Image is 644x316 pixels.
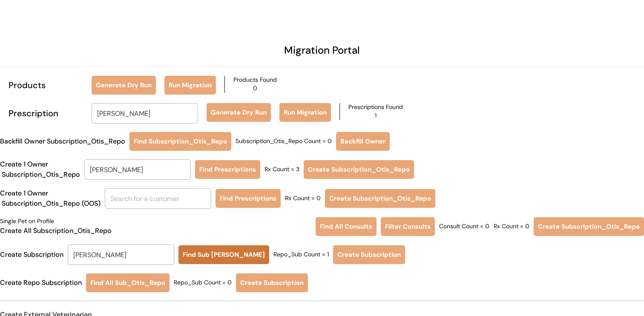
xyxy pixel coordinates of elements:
div: Products Found [233,76,277,84]
button: Find All Sub_Otis_Repo [86,273,170,292]
div: Consult Count = 0 [439,222,489,231]
button: Find All Consults [316,217,377,236]
button: Find Sub [PERSON_NAME] [178,245,269,264]
button: Find Prescriptions [216,189,281,208]
button: Create Subscription [333,245,405,264]
button: Create Subscription_Otis_Repo [325,189,435,208]
div: Migration Portal [284,43,360,58]
div: Prescription [9,107,83,120]
input: Search for a customer [68,244,174,265]
div: Rx Count = 3 [264,165,299,174]
div: Repo_Sub Count = 0 [174,279,232,287]
div: Products [9,79,83,92]
input: Search for a customer [105,188,211,209]
button: Filter Consults [381,217,435,236]
div: 1 [375,112,377,120]
input: Search for a customer [84,159,191,180]
div: Prescriptions Found [348,103,403,112]
div: Rx Count = 0 [285,194,321,203]
div: Rx Count = 0 [494,222,529,231]
button: Run Migration [279,103,331,122]
div: Repo_Sub Count = 1 [273,250,329,259]
div: 0 [253,84,257,93]
button: Generate Dry Run [92,76,156,95]
button: Create Subscription_Otis_Repo [304,160,414,179]
button: Run Migration [164,76,216,95]
button: Backfill Owner [336,132,390,151]
input: Search for a customer [92,103,198,124]
button: Create Subscription [236,273,308,292]
button: Find Subscription_Otis_Repo [129,132,231,151]
button: Generate Dry Run [207,103,271,122]
button: Find Prescriptions [195,160,260,179]
div: Subscription_Otis_Repo Count = 0 [236,137,332,146]
button: Create Subscription_Otis_Repo [534,217,644,236]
